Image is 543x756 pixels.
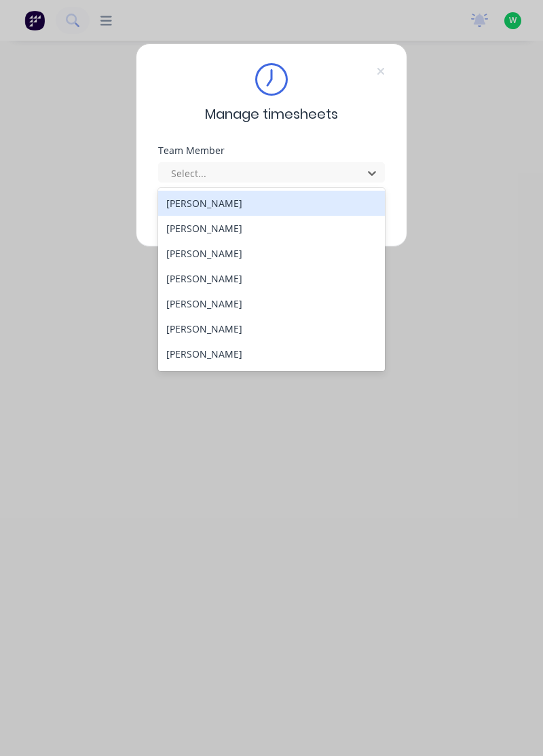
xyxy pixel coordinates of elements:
div: [PERSON_NAME] [158,241,386,266]
div: [PERSON_NAME] [158,341,386,366]
div: Team Member [158,146,385,155]
div: [PERSON_NAME] [158,266,386,291]
span: Manage timesheets [205,104,338,124]
div: [PERSON_NAME] [158,291,386,316]
div: [PERSON_NAME] [158,191,386,216]
div: [PERSON_NAME] [158,316,386,341]
div: [PERSON_NAME] [158,216,386,241]
div: [PERSON_NAME] [158,366,386,392]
